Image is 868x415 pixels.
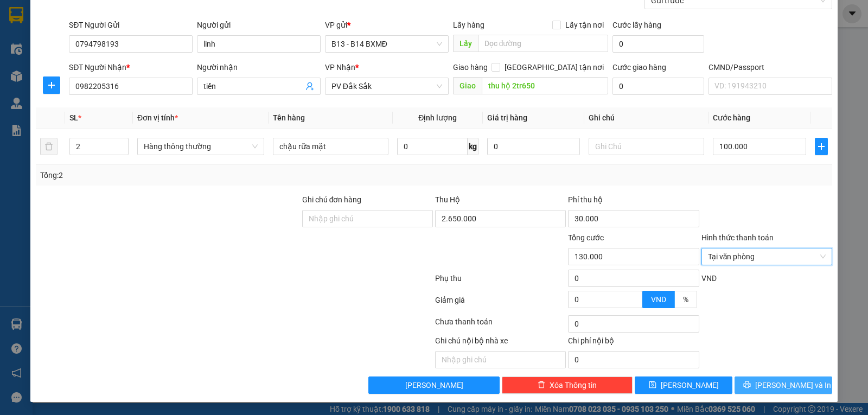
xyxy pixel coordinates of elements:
input: Nhập ghi chú [435,351,566,368]
div: Giảm giá [434,294,567,313]
span: SL [69,113,78,122]
div: Chi phí nội bộ [568,335,699,351]
span: B131408250666 [97,41,153,49]
strong: CÔNG TY TNHH [GEOGRAPHIC_DATA] 214 QL13 - P.26 - Q.BÌNH THẠNH - TP HCM 1900888606 [28,17,88,58]
span: Tổng cước [568,233,604,242]
span: save [649,381,656,390]
label: Hình thức thanh toán [701,233,774,242]
span: plus [43,81,60,90]
button: printer[PERSON_NAME] và In [735,376,832,394]
img: logo [11,24,25,52]
span: user-add [305,82,314,91]
span: VND [651,295,666,304]
span: Giá trị hàng [487,113,527,122]
span: 09:48:53 [DATE] [103,49,153,57]
span: [GEOGRAPHIC_DATA] tận nơi [500,61,608,73]
span: Lấy hàng [453,21,484,29]
input: Cước lấy hàng [612,35,704,53]
span: [PERSON_NAME] [661,379,719,391]
div: Ghi chú nội bộ nhà xe [435,335,566,351]
div: Người nhận [197,61,321,73]
span: Đơn vị tính [137,113,178,122]
span: plus [815,142,827,151]
input: VD: Bàn, Ghế [273,138,388,155]
span: Giao hàng [453,63,488,72]
div: Người gửi [197,19,321,31]
span: B13 - B14 BXMĐ [331,36,442,52]
div: Phí thu hộ [568,194,699,210]
th: Ghi chú [584,107,709,129]
input: Ghi chú đơn hàng [302,210,433,227]
input: Dọc đường [478,35,609,52]
strong: BIÊN NHẬN GỬI HÀNG HOÁ [37,65,126,73]
div: Phụ thu [434,272,567,291]
input: Ghi Chú [589,138,704,155]
span: [PERSON_NAME] [405,379,463,391]
span: PV Đắk Sắk [331,78,442,94]
span: printer [743,381,751,390]
span: Nơi gửi: [11,75,22,91]
span: Hàng thông thường [144,138,258,155]
span: Tên hàng [273,113,305,122]
span: Xóa Thông tin [550,379,597,391]
div: Tổng: 2 [40,169,336,181]
span: Cước hàng [713,113,750,122]
span: Định lượng [418,113,457,122]
button: save[PERSON_NAME] [635,376,732,394]
button: plus [815,138,828,155]
input: Dọc đường [482,77,609,94]
span: VND [701,274,717,283]
span: kg [468,138,478,155]
span: Lấy [453,35,478,52]
div: SĐT Người Gửi [69,19,193,31]
span: % [683,295,688,304]
span: Lấy tận nơi [561,19,608,31]
div: SĐT Người Nhận [69,61,193,73]
label: Cước giao hàng [612,63,666,72]
button: [PERSON_NAME] [368,376,499,394]
span: delete [538,381,545,390]
span: Giao [453,77,482,94]
button: deleteXóa Thông tin [502,376,633,394]
span: Thu Hộ [435,195,460,204]
div: Chưa thanh toán [434,316,567,335]
div: CMND/Passport [709,61,832,73]
span: Tại văn phòng [708,248,826,265]
span: VP Nhận [325,63,355,72]
button: plus [43,76,60,94]
label: Ghi chú đơn hàng [302,195,362,204]
span: PV Đắk Mil [109,76,136,82]
span: [PERSON_NAME] và In [755,379,831,391]
button: delete [40,138,58,155]
input: 0 [487,138,580,155]
div: VP gửi [325,19,449,31]
input: Cước giao hàng [612,78,704,95]
span: Nơi nhận: [83,75,100,91]
label: Cước lấy hàng [612,21,661,29]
